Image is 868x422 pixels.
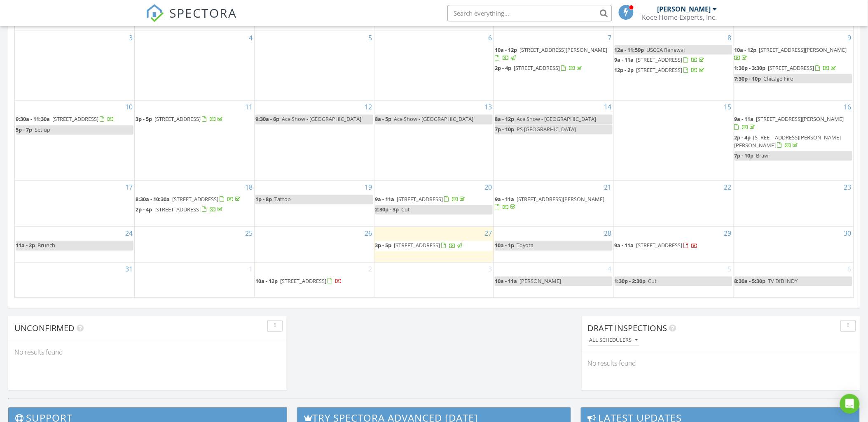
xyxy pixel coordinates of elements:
[146,4,164,22] img: The Best Home Inspection Software - Spectora
[495,64,583,72] a: 2p - 4p [STREET_ADDRESS]
[135,181,255,227] td: Go to August 18, 2025
[136,206,224,213] a: 2p - 4p [STREET_ADDRESS]
[135,101,255,181] td: Go to August 11, 2025
[733,31,853,100] td: Go to August 9, 2025
[735,133,852,151] a: 2p - 4p [STREET_ADDRESS][PERSON_NAME][PERSON_NAME]
[590,338,638,343] div: All schedulers
[647,46,685,53] span: USCCA Renewal
[127,31,134,44] a: Go to August 3, 2025
[447,5,612,21] input: Search everything...
[14,323,75,334] span: Unconfirmed
[487,31,494,44] a: Go to August 6, 2025
[495,63,613,73] a: 2p - 4p [STREET_ADDRESS]
[243,181,254,194] a: Go to August 18, 2025
[735,134,751,141] span: 2p - 4p
[615,241,732,251] a: 9a - 11a [STREET_ADDRESS]
[614,227,734,262] td: Go to August 29, 2025
[495,116,514,123] span: 8a - 12p
[726,31,733,44] a: Go to August 8, 2025
[363,101,374,114] a: Go to August 12, 2025
[614,101,734,181] td: Go to August 15, 2025
[172,196,218,203] span: [STREET_ADDRESS]
[768,278,798,285] span: TV DIB INDY
[582,352,860,375] div: No results found
[494,181,614,227] td: Go to August 21, 2025
[375,242,392,249] span: 3p - 5p
[495,242,514,249] span: 10a - 1p
[374,101,494,181] td: Go to August 13, 2025
[375,195,493,205] a: 9a - 11a [STREET_ADDRESS]
[136,206,152,213] span: 2p - 4p
[615,242,634,249] span: 9a - 11a
[603,181,613,194] a: Go to August 21, 2025
[756,116,844,123] span: [STREET_ADDRESS][PERSON_NAME]
[733,101,853,181] td: Go to August 16, 2025
[243,101,254,114] a: Go to August 11, 2025
[735,134,841,149] span: [STREET_ADDRESS][PERSON_NAME][PERSON_NAME]
[487,263,494,276] a: Go to September 3, 2025
[733,181,853,227] td: Go to August 23, 2025
[16,242,35,249] span: 11a - 2p
[756,152,770,160] span: Brawl
[135,262,255,298] td: Go to September 1, 2025
[735,46,757,53] span: 10a - 12p
[374,181,494,227] td: Go to August 20, 2025
[846,31,853,44] a: Go to August 9, 2025
[735,63,852,73] a: 1:30p - 3:30p [STREET_ADDRESS]
[495,196,604,211] a: 9a - 11a [STREET_ADDRESS][PERSON_NAME]
[495,126,514,133] span: 7p - 10p
[375,206,399,213] span: 2:30p - 3p
[280,278,326,285] span: [STREET_ADDRESS]
[254,101,374,181] td: Go to August 12, 2025
[735,278,766,285] span: 8:30a - 5:30p
[603,227,613,240] a: Go to August 28, 2025
[588,323,667,334] span: Draft Inspections
[483,101,494,114] a: Go to August 13, 2025
[614,262,734,298] td: Go to September 5, 2025
[375,196,395,203] span: 9a - 11a
[735,134,841,149] a: 2p - 4p [STREET_ADDRESS][PERSON_NAME][PERSON_NAME]
[16,115,133,125] a: 9:30a - 11:30a [STREET_ADDRESS]
[247,263,254,276] a: Go to September 1, 2025
[136,205,253,215] a: 2p - 4p [STREET_ADDRESS]
[764,75,793,82] span: Chicago Fire
[846,263,853,276] a: Go to September 6, 2025
[15,101,135,181] td: Go to August 10, 2025
[642,13,717,21] div: Koce Home Experts, Inc.
[483,181,494,194] a: Go to August 20, 2025
[495,196,514,203] span: 9a - 11a
[614,31,734,100] td: Go to August 8, 2025
[154,116,201,123] span: [STREET_ADDRESS]
[514,64,560,72] span: [STREET_ADDRESS]
[768,64,814,72] span: [STREET_ADDRESS]
[495,278,517,285] span: 10a - 11a
[154,206,201,213] span: [STREET_ADDRESS]
[124,227,134,240] a: Go to August 24, 2025
[374,227,494,262] td: Go to August 27, 2025
[254,227,374,262] td: Go to August 26, 2025
[394,242,440,249] span: [STREET_ADDRESS]
[636,242,683,249] span: [STREET_ADDRESS]
[517,196,604,203] span: [STREET_ADDRESS][PERSON_NAME]
[247,31,254,44] a: Go to August 4, 2025
[495,46,607,61] a: 10a - 12p [STREET_ADDRESS][PERSON_NAME]
[648,278,657,285] span: Cut
[735,75,761,82] span: 7:30p - 10p
[52,116,98,123] span: [STREET_ADDRESS]
[254,181,374,227] td: Go to August 19, 2025
[636,66,683,74] span: [STREET_ADDRESS]
[243,227,254,240] a: Go to August 25, 2025
[495,45,613,63] a: 10a - 12p [STREET_ADDRESS][PERSON_NAME]
[375,242,464,249] a: 3p - 5p [STREET_ADDRESS]
[282,116,361,123] span: Ace Show - [GEOGRAPHIC_DATA]
[397,196,443,203] span: [STREET_ADDRESS]
[606,31,613,44] a: Go to August 7, 2025
[374,262,494,298] td: Go to September 3, 2025
[136,196,170,203] span: 8:30a - 10:30a
[255,277,373,287] a: 10a - 12p [STREET_ADDRESS]
[494,31,614,100] td: Go to August 7, 2025
[840,394,860,414] div: Open Intercom Messenger
[136,116,152,123] span: 3p - 5p
[367,263,374,276] a: Go to September 2, 2025
[495,195,613,213] a: 9a - 11a [STREET_ADDRESS][PERSON_NAME]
